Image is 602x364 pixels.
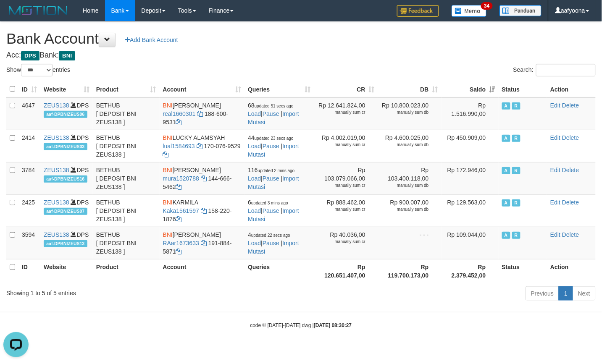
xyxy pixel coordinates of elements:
img: MOTION_logo.png [6,4,70,17]
a: Copy real1660301 to clipboard [197,110,203,117]
a: Kaka1561597 [163,207,199,214]
td: 3784 [18,162,40,194]
div: manually sum cr [318,239,365,245]
td: Rp 900.007,00 [378,194,442,227]
th: Rp 120.651.407,00 [314,259,378,283]
a: Edit [550,102,560,109]
td: DPS [40,194,93,227]
span: updated 2 mins ago [258,168,295,173]
th: Account [160,259,245,283]
td: DPS [40,162,93,194]
span: updated 22 secs ago [251,233,290,238]
td: [PERSON_NAME] 144-666-5462 [160,162,245,194]
span: 34 [481,2,492,10]
span: aaf-DPBNIZEUS03 [44,143,87,150]
a: Pause [263,110,279,117]
span: updated 3 mins ago [251,201,288,205]
a: Previous [526,286,559,301]
a: RAar1673633 [163,240,199,246]
td: Rp 109.044,00 [442,227,499,259]
small: code © [DATE]-[DATE] dwg | [250,322,352,328]
a: 1 [559,286,573,301]
th: ID: activate to sort column ascending [18,81,40,97]
td: KARMILA 158-220-1876 [160,194,245,227]
td: Rp 103.079.066,00 [314,162,378,194]
td: Rp 4.600.025,00 [378,130,442,162]
a: Edit [550,134,560,141]
th: CR: activate to sort column ascending [314,81,378,97]
span: 68 [248,102,293,109]
td: Rp 10.800.023,00 [378,97,442,130]
div: manually sum db [381,207,429,212]
a: Delete [562,199,579,206]
a: mura1520788 [163,175,199,182]
span: aaf-DPBNIZEUS06 [44,111,87,118]
td: Rp 888.462,00 [314,194,378,227]
span: Running [512,102,521,110]
span: aaf-DPBNIZEUS07 [44,208,87,215]
a: Load [248,110,261,117]
select: Showentries [21,64,53,76]
a: Copy 1582201876 to clipboard [176,216,182,223]
strong: [DATE] 08:30:27 [314,322,352,328]
td: [PERSON_NAME] 191-884-5871 [160,227,245,259]
td: [PERSON_NAME] 188-600-9531 [160,97,245,130]
span: Running [512,135,521,142]
span: | | [248,167,299,190]
a: Edit [550,199,560,206]
span: BNI [163,231,173,238]
span: aaf-DPBNIZEUS13 [44,240,87,247]
a: ZEUS138 [44,167,69,173]
td: Rp 4.002.019,00 [314,130,378,162]
td: LUCKY ALAMSYAH 170-076-9529 [160,130,245,162]
span: updated 51 secs ago [255,104,294,108]
td: BETHUB [ DEPOSIT BNI ZEUS138 ] [93,97,160,130]
span: Active [502,135,510,142]
a: Import Mutasi [248,110,299,126]
button: Open LiveChat chat widget [3,3,29,29]
th: Account: activate to sort column ascending [160,81,245,97]
td: Rp 172.946,00 [442,162,499,194]
a: Edit [550,231,560,238]
a: ZEUS138 [44,134,69,141]
span: BNI [163,134,173,141]
a: Pause [263,240,279,246]
span: Running [512,232,521,239]
label: Search: [513,64,596,76]
span: Running [512,167,521,174]
a: Edit [550,167,560,173]
div: manually sum db [381,110,429,115]
a: Load [248,175,261,182]
a: Delete [562,231,579,238]
td: 4647 [18,97,40,130]
span: 44 [248,134,293,141]
a: Load [248,207,261,214]
a: ZEUS138 [44,199,69,206]
span: updated 23 secs ago [255,136,294,141]
div: manually sum cr [318,183,365,189]
td: BETHUB [ DEPOSIT BNI ZEUS138 ] [93,130,160,162]
a: Copy 1700769529 to clipboard [163,151,169,158]
td: Rp 450.909,00 [442,130,499,162]
td: Rp 1.516.990,00 [442,97,499,130]
div: manually sum cr [318,110,365,115]
td: 2425 [18,194,40,227]
span: 6 [248,199,288,206]
td: Rp 129.563,00 [442,194,499,227]
td: BETHUB [ DEPOSIT BNI ZEUS138 ] [93,162,160,194]
th: Status [499,81,547,97]
th: Action [547,81,596,97]
span: | | [248,199,299,223]
a: Pause [263,175,279,182]
span: | | [248,102,299,126]
a: Import Mutasi [248,240,299,255]
span: BNI [163,167,173,173]
a: Import Mutasi [248,207,299,223]
a: Load [248,143,261,149]
th: Status [499,259,547,283]
th: DB: activate to sort column ascending [378,81,442,97]
td: BETHUB [ DEPOSIT BNI ZEUS138 ] [93,227,160,259]
span: BNI [163,199,173,206]
span: Active [502,199,510,207]
th: ID [18,259,40,283]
